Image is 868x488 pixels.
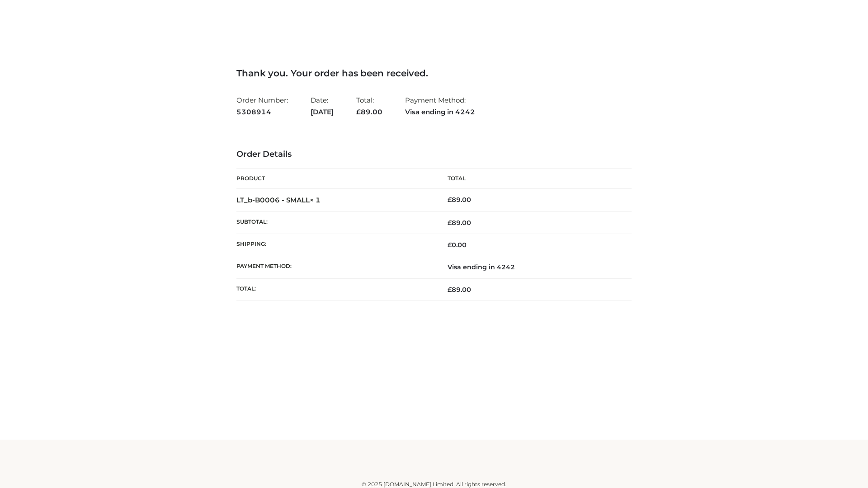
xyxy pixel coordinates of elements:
bdi: 89.00 [448,196,471,204]
li: Total: [356,92,382,120]
td: Visa ending in 4242 [434,256,632,278]
th: Payment method: [236,256,434,278]
span: £ [448,286,452,294]
li: Order Number: [236,92,288,120]
th: Product [236,169,434,189]
span: 89.00 [448,286,471,294]
span: £ [448,219,452,227]
span: 89.00 [356,108,382,116]
span: 89.00 [448,219,471,227]
strong: 5308914 [236,106,288,118]
h3: Order Details [236,150,632,160]
th: Total [434,169,632,189]
th: Shipping: [236,234,434,256]
span: £ [448,241,452,249]
strong: LT_b-B0006 - SMALL [236,196,321,204]
li: Date: [311,92,334,120]
th: Total: [236,278,434,300]
span: £ [356,108,361,116]
strong: Visa ending in 4242 [405,106,475,118]
strong: × 1 [310,196,321,204]
strong: [DATE] [311,106,334,118]
th: Subtotal: [236,211,434,234]
li: Payment Method: [405,92,475,120]
bdi: 0.00 [448,241,467,249]
h3: Thank you. Your order has been received. [236,68,632,79]
span: £ [448,196,452,204]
